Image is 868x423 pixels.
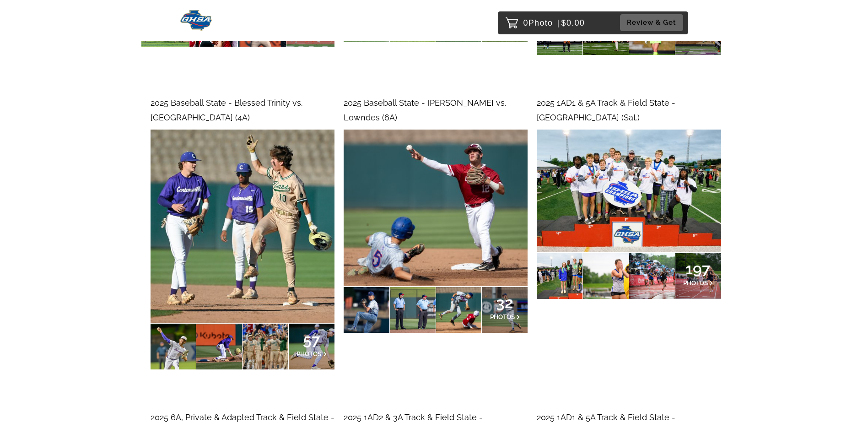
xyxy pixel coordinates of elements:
span: 2025 Baseball State - Blessed Trinity vs. [GEOGRAPHIC_DATA] (4A) [151,98,302,122]
span: PHOTOS [683,279,708,287]
span: 2025 1AD1 & 5A Track & Field State - [GEOGRAPHIC_DATA] (Sat.) [537,98,675,122]
button: Review & Get [620,14,683,31]
span: | [557,18,560,27]
a: 2025 1AD1 & 5A Track & Field State - [GEOGRAPHIC_DATA] (Sat.)197PHOTOS [537,96,721,299]
img: 191477 [344,130,528,286]
span: 32 [490,300,520,305]
a: Review & Get [620,14,686,31]
p: 0 $0.00 [523,16,585,30]
span: PHOTOS [490,313,515,320]
img: Snapphound Logo [180,10,213,31]
span: 2025 Baseball State - [PERSON_NAME] vs. Lowndes (6A) [344,98,506,122]
span: PHOTOS [297,350,321,358]
span: Photo [528,16,553,30]
span: 197 [683,266,713,271]
img: 191524 [151,130,334,323]
span: 57 [297,337,327,342]
img: 191434 [537,130,721,252]
a: 2025 Baseball State - Blessed Trinity vs. [GEOGRAPHIC_DATA] (4A)57PHOTOS [151,96,334,370]
a: 2025 Baseball State - [PERSON_NAME] vs. Lowndes (6A)32PHOTOS [344,96,528,333]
